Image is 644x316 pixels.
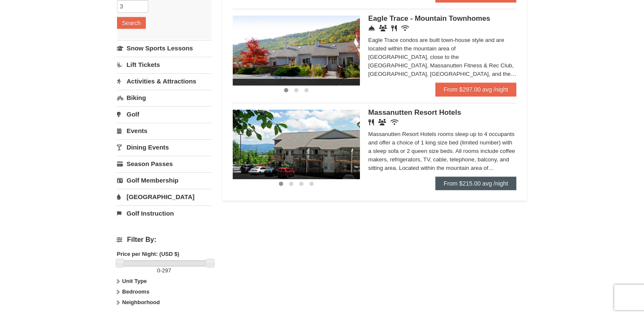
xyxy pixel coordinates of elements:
[401,25,409,31] i: Wireless Internet (free)
[157,267,160,274] span: 0
[368,108,461,116] span: Massanutten Resort Hotels
[378,119,386,125] i: Banquet Facilities
[122,278,147,284] strong: Unit Type
[379,25,387,31] i: Conference Facilities
[117,172,212,188] a: Golf Membership
[117,156,212,172] a: Season Passes
[390,119,399,125] i: Wireless Internet (free)
[117,251,179,257] strong: Price per Night: (USD $)
[117,17,146,29] button: Search
[117,139,212,155] a: Dining Events
[368,14,491,22] span: Eagle Trace - Mountain Townhomes
[368,36,517,78] div: Eagle Trace condos are built town-house style and are located within the mountain area of [GEOGRA...
[117,90,212,105] a: Biking
[117,205,212,221] a: Golf Instruction
[117,123,212,139] a: Events
[435,83,517,96] a: From $297.00 avg /night
[368,130,517,172] div: Massanutten Resort Hotels rooms sleep up to 4 occupants and offer a choice of 1 king size bed (li...
[117,236,212,244] h4: Filter By:
[117,106,212,122] a: Golf
[162,267,171,274] span: 297
[435,177,517,190] a: From $215.00 avg /night
[117,57,212,72] a: Lift Tickets
[122,299,160,305] strong: Neighborhood
[391,25,397,31] i: Restaurant
[117,73,212,89] a: Activities & Attractions
[368,25,375,31] i: Concierge Desk
[117,40,212,56] a: Snow Sports Lessons
[117,189,212,205] a: [GEOGRAPHIC_DATA]
[117,266,212,275] label: -
[368,119,374,125] i: Restaurant
[122,288,149,295] strong: Bedrooms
